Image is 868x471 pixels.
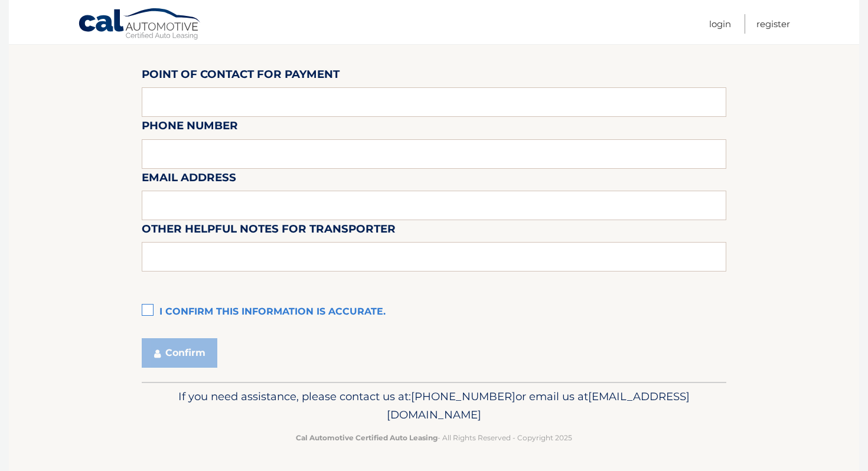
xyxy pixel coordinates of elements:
p: - All Rights Reserved - Copyright 2025 [149,431,719,444]
p: If you need assistance, please contact us at: or email us at [149,387,719,425]
a: Cal Automotive [78,8,202,42]
label: Point of Contact for Payment [142,66,340,87]
a: Register [756,14,790,34]
strong: Cal Automotive Certified Auto Leasing [296,433,438,442]
button: Confirm [142,338,217,368]
label: I confirm this information is accurate. [142,300,726,324]
label: Other helpful notes for transporter [142,220,396,242]
span: [PHONE_NUMBER] [411,390,515,403]
a: Login [709,14,731,34]
label: Email Address [142,169,236,191]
